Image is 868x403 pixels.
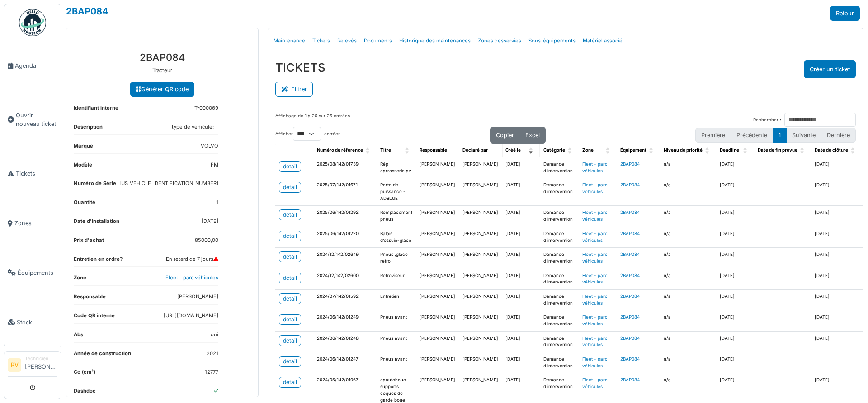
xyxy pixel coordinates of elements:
[459,331,502,352] td: [PERSON_NAME]
[579,30,626,51] a: Matériel associé
[811,331,862,352] td: [DATE]
[716,331,754,352] td: [DATE]
[716,206,754,227] td: [DATE]
[74,161,92,172] dt: Modèle
[502,157,540,178] td: [DATE]
[716,310,754,331] td: [DATE]
[279,273,301,283] a: detail
[462,148,488,153] span: Déclaré par
[716,269,754,289] td: [DATE]
[540,289,579,310] td: Demande d'intervention
[279,314,301,325] a: detail
[830,6,860,21] a: Retour
[377,331,416,352] td: Pneus avant
[66,6,108,17] a: 2BAP084
[313,269,377,289] td: 2024/12/142/02600
[811,289,862,310] td: [DATE]
[474,30,525,51] a: Zones desservies
[416,227,459,247] td: [PERSON_NAME]
[811,310,862,331] td: [DATE]
[540,352,579,373] td: Demande d'intervention
[396,30,474,51] a: Historique des maintenances
[420,148,447,153] span: Responsable
[313,352,377,373] td: 2024/06/142/01247
[74,199,95,210] dt: Quantité
[620,315,640,320] a: 2BAP084
[74,274,86,285] dt: Zone
[202,218,218,225] dd: [DATE]
[74,180,116,191] dt: Numéro de Série
[279,293,301,304] a: detail
[279,377,301,388] a: detail
[283,211,297,219] div: detail
[130,82,194,97] a: Générer QR code
[502,331,540,352] td: [DATE]
[582,231,608,243] a: Fleet - parc véhicules
[620,336,640,341] a: 2BAP084
[74,293,106,304] dt: Responsable
[416,157,459,178] td: [PERSON_NAME]
[664,148,703,153] span: Niveau de priorité
[720,148,739,153] span: Deadline
[620,148,646,153] span: Équipement
[660,178,716,206] td: n/a
[568,144,573,157] span: Catégorie: Activate to sort
[283,337,297,345] div: detail
[8,358,21,372] li: RV
[74,331,83,342] dt: Abs
[4,91,61,149] a: Ouvrir nouveau ticket
[279,231,301,241] a: detail
[582,210,608,222] a: Fleet - parc véhicules
[74,387,96,398] dt: Dashdoc
[275,113,350,127] div: Affichage de 1 à 26 sur 26 entrées
[660,352,716,373] td: n/a
[14,219,57,227] span: Zones
[811,178,862,206] td: [DATE]
[502,352,540,373] td: [DATE]
[582,377,608,389] a: Fleet - parc véhicules
[582,315,608,326] a: Fleet - parc véhicules
[283,253,297,261] div: detail
[620,294,640,299] a: 2BAP084
[4,248,61,298] a: Équipements
[15,61,57,70] span: Agenda
[459,269,502,289] td: [PERSON_NAME]
[773,128,787,143] button: 1
[582,273,608,285] a: Fleet - parc véhicules
[620,357,640,361] a: 2BAP084
[377,248,416,269] td: Pneus ,glace retro
[377,157,416,178] td: Rép carrosserie av
[279,209,301,220] a: detail
[459,178,502,206] td: [PERSON_NAME]
[279,251,301,262] a: detail
[582,182,608,194] a: Fleet - parc véhicules
[283,315,297,324] div: detail
[811,248,862,269] td: [DATE]
[540,310,579,331] td: Demande d'intervention
[416,331,459,352] td: [PERSON_NAME]
[172,123,218,131] dd: type de véhicule: T
[716,289,754,310] td: [DATE]
[490,127,520,144] button: Copier
[4,297,61,347] a: Stock
[279,356,301,367] a: detail
[416,352,459,373] td: [PERSON_NAME]
[811,157,862,178] td: [DATE]
[540,269,579,289] td: Demande d'intervention
[582,252,608,264] a: Fleet - parc véhicules
[459,227,502,247] td: [PERSON_NAME]
[313,310,377,331] td: 2024/06/142/01249
[660,157,716,178] td: n/a
[459,248,502,269] td: [PERSON_NAME]
[606,144,611,157] span: Zone: Activate to sort
[377,310,416,331] td: Pneus avant
[660,227,716,247] td: n/a
[502,206,540,227] td: [DATE]
[18,269,57,277] span: Équipements
[502,227,540,247] td: [DATE]
[16,169,57,178] span: Tickets
[660,310,716,331] td: n/a
[620,252,640,257] a: 2BAP084
[758,148,797,153] span: Date de fin prévue
[582,148,594,153] span: Zone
